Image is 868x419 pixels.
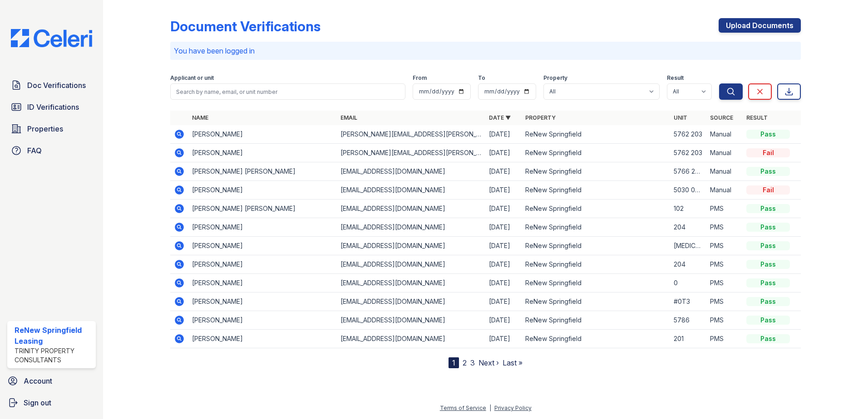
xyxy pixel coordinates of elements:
[4,29,99,47] img: CE_Logo_Blue-a8612792a0a2168367f1c8372b55b34899dd931a85d93a1a3d3e32e68fde9ad4.png
[478,74,485,82] label: To
[746,185,790,195] div: Fail
[522,311,670,330] td: ReNew Springfield
[337,162,485,181] td: [EMAIL_ADDRESS][DOMAIN_NAME]
[188,200,337,218] td: [PERSON_NAME] [PERSON_NAME]
[543,74,567,82] label: Property
[188,125,337,144] td: [PERSON_NAME]
[746,130,790,139] div: Pass
[670,181,706,200] td: 5030 0T3
[7,76,96,94] a: Doc Verifications
[706,292,743,311] td: PMS
[670,200,706,218] td: 102
[27,145,42,156] span: FAQ
[485,292,522,311] td: [DATE]
[337,181,485,200] td: [EMAIL_ADDRESS][DOMAIN_NAME]
[449,357,459,368] div: 1
[485,218,522,237] td: [DATE]
[170,83,405,100] input: Search by name, email, or unit number
[706,330,743,348] td: PMS
[746,167,790,176] div: Pass
[670,311,706,330] td: 5786
[670,162,706,181] td: 5766 204
[188,162,337,181] td: [PERSON_NAME] [PERSON_NAME]
[706,255,743,274] td: PMS
[188,181,337,200] td: [PERSON_NAME]
[522,218,670,237] td: ReNew Springfield
[27,123,63,134] span: Properties
[670,144,706,162] td: 5762 203
[174,45,797,56] p: You have been logged in
[746,241,790,250] div: Pass
[746,223,790,232] div: Pass
[494,404,532,411] a: Privacy Policy
[719,18,801,33] a: Upload Documents
[470,358,475,367] a: 3
[670,330,706,348] td: 201
[15,346,92,365] div: Trinity Property Consultants
[522,330,670,348] td: ReNew Springfield
[7,120,96,138] a: Properties
[27,80,86,91] span: Doc Verifications
[746,278,790,287] div: Pass
[706,274,743,292] td: PMS
[706,144,743,162] td: Manual
[522,181,670,200] td: ReNew Springfield
[4,372,99,390] a: Account
[337,292,485,311] td: [EMAIL_ADDRESS][DOMAIN_NAME]
[463,358,467,367] a: 2
[485,274,522,292] td: [DATE]
[522,162,670,181] td: ReNew Springfield
[7,98,96,116] a: ID Verifications
[746,148,790,157] div: Fail
[337,274,485,292] td: [EMAIL_ADDRESS][DOMAIN_NAME]
[485,237,522,255] td: [DATE]
[7,141,96,160] a: FAQ
[670,125,706,144] td: 5762 203
[706,200,743,218] td: PMS
[337,125,485,144] td: [PERSON_NAME][EMAIL_ADDRESS][PERSON_NAME][DOMAIN_NAME]
[188,144,337,162] td: [PERSON_NAME]
[670,218,706,237] td: 204
[440,404,486,411] a: Terms of Service
[503,358,523,367] a: Last »
[522,125,670,144] td: ReNew Springfield
[706,237,743,255] td: PMS
[170,74,214,82] label: Applicant or unit
[24,397,51,408] span: Sign out
[188,237,337,255] td: [PERSON_NAME]
[706,125,743,144] td: Manual
[24,375,52,386] span: Account
[337,144,485,162] td: [PERSON_NAME][EMAIL_ADDRESS][PERSON_NAME][DOMAIN_NAME]
[188,255,337,274] td: [PERSON_NAME]
[170,18,321,34] div: Document Verifications
[746,204,790,213] div: Pass
[4,394,99,412] a: Sign out
[522,292,670,311] td: ReNew Springfield
[188,218,337,237] td: [PERSON_NAME]
[489,404,491,411] div: |
[485,144,522,162] td: [DATE]
[746,316,790,325] div: Pass
[192,114,208,121] a: Name
[188,292,337,311] td: [PERSON_NAME]
[485,255,522,274] td: [DATE]
[706,311,743,330] td: PMS
[188,330,337,348] td: [PERSON_NAME]
[478,358,499,367] a: Next ›
[522,255,670,274] td: ReNew Springfield
[746,334,790,343] div: Pass
[485,330,522,348] td: [DATE]
[27,102,79,112] span: ID Verifications
[746,297,790,306] div: Pass
[525,114,556,121] a: Property
[667,74,684,82] label: Result
[485,162,522,181] td: [DATE]
[489,114,511,121] a: Date ▼
[706,218,743,237] td: PMS
[15,325,92,346] div: ReNew Springfield Leasing
[485,200,522,218] td: [DATE]
[674,114,687,121] a: Unit
[522,274,670,292] td: ReNew Springfield
[485,181,522,200] td: [DATE]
